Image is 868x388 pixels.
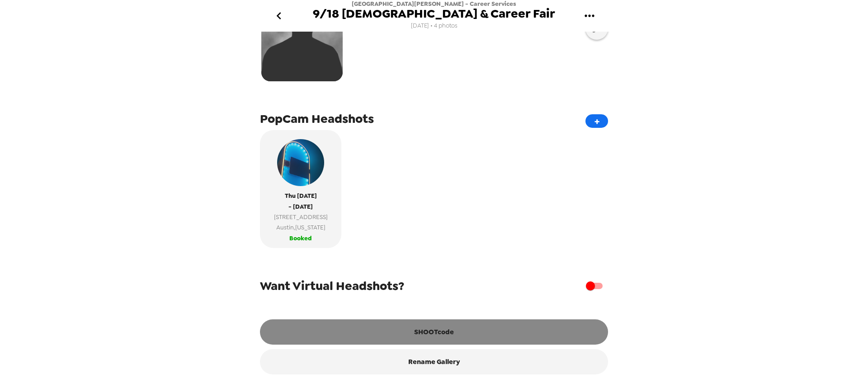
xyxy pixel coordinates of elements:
span: PopCam Headshots [260,111,374,127]
span: - [DATE] [288,201,313,212]
button: popcam exampleThu [DATE]- [DATE][STREET_ADDRESS]Austin,[US_STATE]Booked [260,130,341,248]
img: popcam example [277,139,324,186]
button: SHOOTcode [260,319,608,345]
button: Rename Gallery [260,349,608,374]
button: go back [264,1,293,31]
span: Thu [DATE] [285,191,317,201]
span: [STREET_ADDRESS] [274,212,328,222]
span: [DATE] • 4 photos [411,20,458,32]
span: Want Virtual Headshots? [260,278,404,294]
span: Booked [289,233,312,243]
span: Austin , [US_STATE] [274,222,328,233]
span: 9/18 [DEMOGRAPHIC_DATA] & Career Fair [313,8,555,20]
button: + [585,114,608,128]
button: gallery menu [575,1,604,31]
